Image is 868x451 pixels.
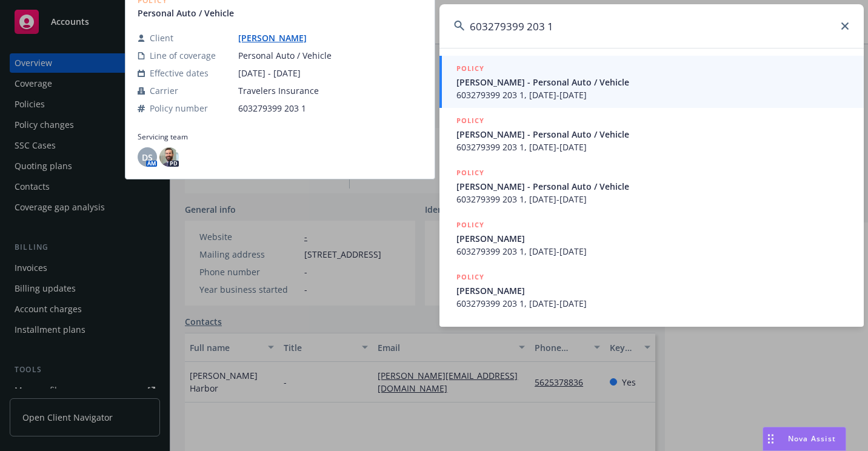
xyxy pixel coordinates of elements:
h5: POLICY [456,167,484,179]
span: 603279399 203 1, [DATE]-[DATE] [456,245,849,258]
a: POLICY[PERSON_NAME] - Personal Auto / Vehicle603279399 203 1, [DATE]-[DATE] [439,56,864,108]
span: [PERSON_NAME] - Personal Auto / Vehicle [456,180,849,193]
h5: POLICY [456,62,484,75]
span: 603279399 203 1, [DATE]-[DATE] [456,297,849,310]
button: Nova Assist [763,427,846,451]
a: POLICY[PERSON_NAME] - Personal Auto / Vehicle603279399 203 1, [DATE]-[DATE] [439,160,864,212]
a: POLICY[PERSON_NAME]603279399 203 1, [DATE]-[DATE] [439,212,864,264]
span: [PERSON_NAME] [456,232,849,245]
a: POLICY[PERSON_NAME]603279399 203 1, [DATE]-[DATE] [439,264,864,316]
span: 603279399 203 1, [DATE]-[DATE] [456,193,849,205]
span: 603279399 203 1, [DATE]-[DATE] [456,89,849,101]
span: Nova Assist [788,433,836,444]
h5: POLICY [456,115,484,127]
div: Drag to move [763,427,778,450]
input: Search... [439,4,864,48]
span: [PERSON_NAME] - Personal Auto / Vehicle [456,128,849,141]
span: [PERSON_NAME] [456,284,849,297]
span: [PERSON_NAME] - Personal Auto / Vehicle [456,76,849,89]
span: 603279399 203 1, [DATE]-[DATE] [456,141,849,153]
h5: POLICY [456,219,484,231]
a: POLICY[PERSON_NAME] - Personal Auto / Vehicle603279399 203 1, [DATE]-[DATE] [439,108,864,160]
h5: POLICY [456,271,484,283]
